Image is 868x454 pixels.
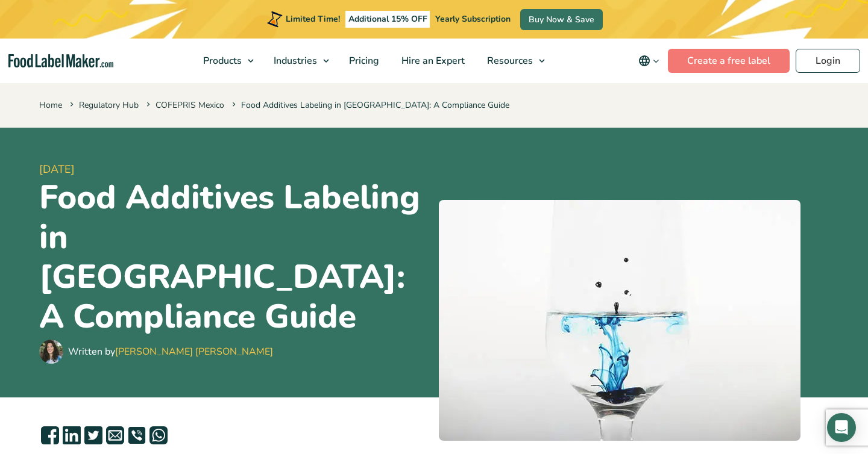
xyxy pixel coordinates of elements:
span: Additional 15% OFF [345,11,430,28]
a: [PERSON_NAME] [PERSON_NAME] [115,345,273,358]
span: [DATE] [39,161,429,178]
a: COFEPRIS Mexico [156,99,224,111]
a: Home [39,99,62,111]
a: Industries [263,39,335,83]
a: Products [192,39,260,83]
a: Hire an Expert [391,39,473,83]
span: Pricing [345,54,380,67]
a: Create a free label [668,49,790,73]
div: Open Intercom Messenger [827,413,856,442]
a: Pricing [338,39,388,83]
span: Hire an Expert [398,54,466,67]
span: Limited Time! [286,13,340,25]
h1: Food Additives Labeling in [GEOGRAPHIC_DATA]: A Compliance Guide [39,178,429,337]
span: Products [200,54,243,67]
span: Resources [483,54,534,67]
img: Maria Abi Hanna - Food Label Maker [39,340,63,364]
div: Written by [68,344,273,359]
span: Industries [270,54,318,67]
a: Regulatory Hub [79,99,139,111]
a: Buy Now & Save [520,9,603,30]
a: Login [796,49,860,73]
span: Food Additives Labeling in [GEOGRAPHIC_DATA]: A Compliance Guide [230,99,509,111]
a: Resources [476,39,551,83]
span: Yearly Subscription [435,13,511,25]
